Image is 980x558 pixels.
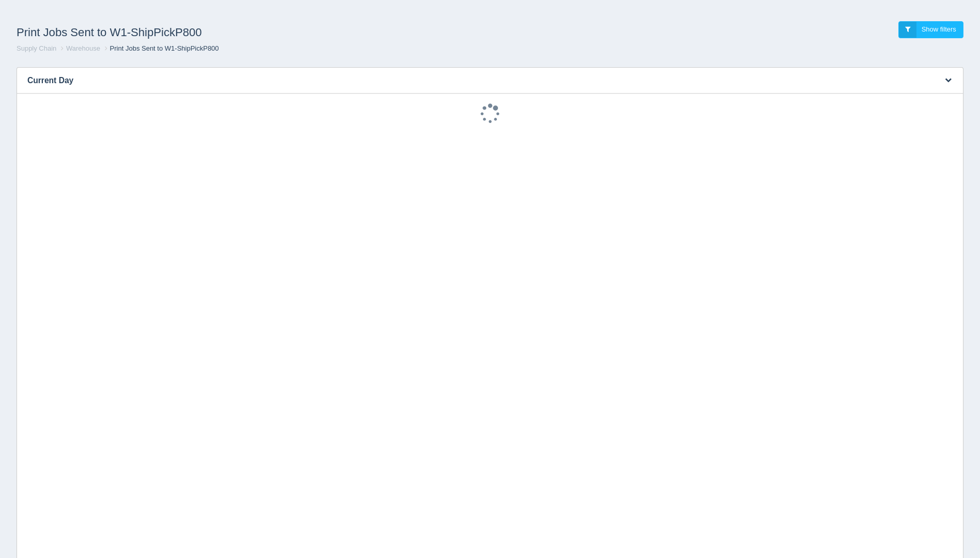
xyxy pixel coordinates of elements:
[102,44,219,54] li: Print Jobs Sent to W1-ShipPickP800
[66,44,100,52] a: Warehouse
[922,25,956,33] span: Show filters
[17,21,490,44] h1: Print Jobs Sent to W1-ShipPickP800
[17,44,56,52] a: Supply Chain
[898,21,963,38] a: Show filters
[17,68,931,94] h3: Current Day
